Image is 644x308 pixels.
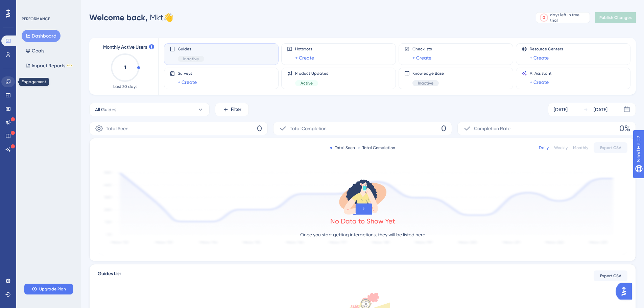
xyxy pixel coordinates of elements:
span: Export CSV [600,273,621,279]
span: Last 30 days [113,84,137,89]
span: Checklists [412,46,432,52]
text: 1 [124,64,126,71]
span: 0 [257,123,262,134]
span: 0 [441,123,446,134]
div: No Data to Show Yet [330,216,395,226]
span: Active [301,80,313,86]
iframe: UserGuiding AI Assistant Launcher [616,281,636,302]
span: Knowledge Base [412,71,444,76]
span: Total Seen [106,124,128,133]
span: Completion Rate [474,124,510,133]
div: 0 [543,15,545,20]
span: Publish Changes [599,15,632,20]
button: Export CSV [594,270,627,281]
button: Dashboard [22,30,61,42]
button: Export CSV [594,142,627,153]
button: Impact ReportsBETA [22,60,77,72]
a: + Create [178,78,197,86]
div: [DATE] [594,105,607,114]
div: Total Seen [330,145,355,150]
span: Filter [231,105,241,114]
button: Filter [215,103,249,116]
button: Publish Changes [595,12,636,23]
span: Surveys [178,71,197,76]
span: Welcome back, [89,13,148,22]
div: days left in free trial [550,12,588,23]
span: Inactive [183,56,199,62]
span: Inactive [418,80,433,86]
div: [DATE] [554,105,568,114]
span: All Guides [95,105,116,114]
a: + Create [412,54,431,62]
a: + Create [295,54,314,62]
span: Guides List [98,270,121,282]
span: 0% [619,123,630,134]
span: Guides [178,46,204,52]
div: PERFORMANCE [22,16,50,22]
div: Weekly [554,145,568,150]
a: + Create [530,78,549,86]
span: Total Completion [290,124,327,133]
div: BETA [67,64,73,67]
span: Export CSV [600,145,621,150]
button: All Guides [89,103,210,116]
span: Monthly Active Users [103,43,147,51]
span: Hotspots [295,46,314,52]
span: AI Assistant [530,71,552,76]
span: Product Updates [295,71,328,76]
a: + Create [530,54,549,62]
span: Upgrade Plan [39,286,66,292]
span: Need Help? [16,2,42,10]
p: Once you start getting interactions, they will be listed here [300,231,425,239]
button: Goals [22,45,48,57]
div: Daily [539,145,549,150]
button: Upgrade Plan [24,284,73,294]
span: Resource Centers [530,46,563,52]
div: Total Completion [358,145,395,150]
div: Monthly [573,145,588,150]
div: Mkt 👋 [89,12,173,23]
